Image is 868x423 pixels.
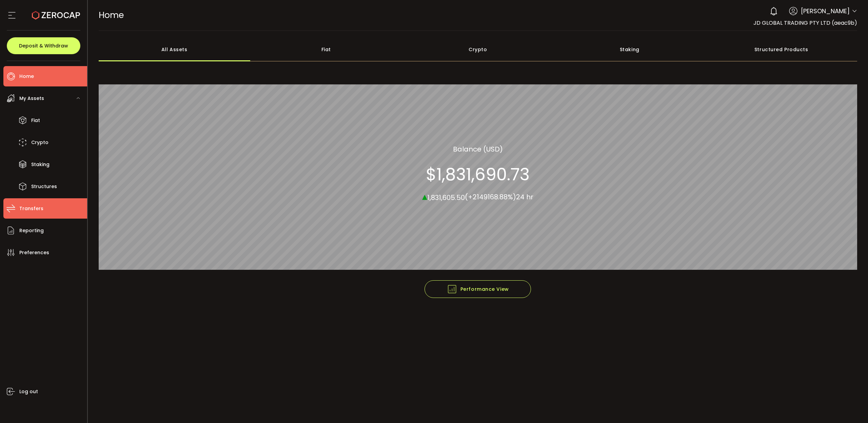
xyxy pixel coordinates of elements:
span: Performance View [447,284,509,294]
span: Deposit & Withdraw [19,43,68,48]
span: Fiat [31,116,40,125]
span: JD GLOBAL TRADING PTY LTD (aeac9b) [753,19,857,27]
div: Staking [554,38,706,61]
span: 24 hr [516,192,533,202]
span: 1,831,605.50 [427,193,465,202]
div: 聊天小组件 [834,390,868,423]
div: Crypto [402,38,554,61]
div: Structured Products [706,38,857,61]
iframe: Chat Widget [834,390,868,423]
span: Staking [31,160,50,169]
button: Performance View [425,280,531,298]
span: (+2149168.88%) [465,192,516,202]
span: Transfers [19,204,43,214]
span: Crypto [31,138,48,147]
span: Preferences [19,248,49,258]
span: Home [19,72,34,81]
span: [PERSON_NAME] [801,6,850,16]
section: $1,831,690.73 [426,164,530,184]
section: Balance (USD) [453,144,503,154]
span: Home [99,9,124,21]
span: ▴ [422,189,427,203]
button: Deposit & Withdraw [7,37,80,54]
div: All Assets [99,38,251,61]
span: My Assets [19,94,44,103]
span: Log out [19,387,38,397]
div: Fiat [250,38,402,61]
span: Structures [31,182,57,192]
span: Reporting [19,226,44,236]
